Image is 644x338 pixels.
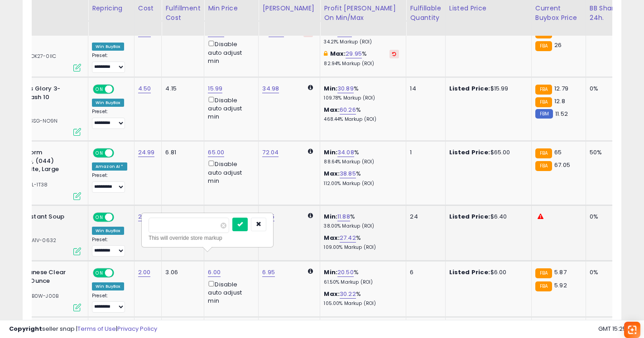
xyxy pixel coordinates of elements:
div: 0% [590,85,620,93]
small: FBA [535,85,552,95]
span: ON [94,269,105,277]
div: 50% [590,148,620,157]
span: 12.8 [554,97,565,105]
div: $6.00 [449,268,524,276]
span: 26 [554,41,562,49]
div: Amazon AI * [92,162,127,171]
a: 20.50 [337,268,354,277]
b: Max: [324,233,340,242]
b: Min: [324,84,337,93]
div: Cost [138,4,158,13]
div: 14 [410,85,438,93]
span: ON [94,149,105,157]
a: 72.04 [262,148,279,157]
div: Disable auto adjust min [208,279,251,305]
p: 109.78% Markup (ROI) [324,95,399,101]
small: FBA [535,161,552,171]
b: Listed Price: [449,84,490,93]
span: 67.05 [554,161,570,169]
div: Fulfillable Quantity [410,4,441,23]
span: ON [94,213,105,221]
a: 38.85 [340,169,356,178]
div: % [324,85,399,101]
a: 2.00 [138,212,151,221]
div: Win BuyBox [92,282,124,290]
div: 3.06 [165,268,197,276]
div: 6 [410,268,438,276]
a: 27.42 [340,233,356,243]
div: Profit [PERSON_NAME] on Min/Max [324,4,402,23]
b: Min: [324,212,337,221]
div: Preset: [92,52,127,73]
a: 7.95 [262,212,274,221]
a: 30.89 [337,84,354,93]
span: 5.87 [554,268,567,276]
p: 88.64% Markup (ROI) [324,159,399,165]
div: Fulfillment Cost [165,4,200,23]
div: Disable auto adjust min [208,159,251,185]
div: % [324,213,399,229]
a: 65.00 [208,148,224,157]
small: FBM [535,109,553,119]
b: Listed Price: [449,212,490,221]
div: % [324,290,399,307]
small: FBA [535,268,552,278]
div: 0% [590,213,620,221]
div: Win BuyBox [92,99,124,107]
small: FBA [535,41,552,51]
small: FBA [535,281,552,291]
div: $15.99 [449,85,524,93]
span: 11.52 [555,109,568,118]
div: Win BuyBox [92,43,124,51]
div: % [324,50,399,67]
div: BB Share 24h. [590,4,623,23]
div: This will override store markup [149,233,266,243]
b: Max: [330,49,346,58]
span: 65 [554,148,562,157]
div: % [324,170,399,186]
div: 1 [410,148,438,157]
span: ON [94,86,105,93]
div: [PERSON_NAME] [262,4,316,13]
div: Win BuyBox [92,227,124,235]
span: 12.79 [554,84,568,93]
strong: Copyright [9,324,42,333]
div: % [324,148,399,165]
div: Listed Price [449,4,528,13]
span: OFF [113,149,127,157]
a: 11.88 [337,212,350,221]
a: 4.50 [138,84,151,93]
div: 4.15 [165,85,197,93]
div: Disable auto adjust min [208,95,251,121]
a: 15.99 [208,84,222,93]
span: 2025-10-12 15:25 GMT [598,324,635,333]
a: 24.99 [138,148,155,157]
a: 6.95 [262,268,275,277]
p: 112.00% Markup (ROI) [324,181,399,187]
div: Preset: [92,109,127,129]
span: 5.92 [554,281,567,290]
a: 6.00 [208,268,221,277]
p: 105.00% Markup (ROI) [324,300,399,307]
a: 34.08 [337,148,354,157]
div: Current Buybox Price [535,4,582,23]
b: Max: [324,290,340,298]
div: Preset: [92,172,127,193]
b: Listed Price: [449,148,490,157]
div: $6.40 [449,213,524,221]
div: 0% [590,268,620,276]
div: Preset: [92,293,127,313]
div: % [324,106,399,123]
a: 29.95 [346,49,362,58]
div: % [324,268,399,285]
p: 34.21% Markup (ROI) [324,39,399,45]
div: Preset: [92,237,127,257]
a: 60.26 [340,105,356,114]
b: Min: [324,268,337,276]
div: Disable auto adjust min [208,39,251,65]
b: Min: [324,148,337,157]
a: 2.00 [138,268,151,277]
a: 30.22 [340,290,356,299]
b: Listed Price: [449,268,490,276]
span: OFF [113,86,127,93]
